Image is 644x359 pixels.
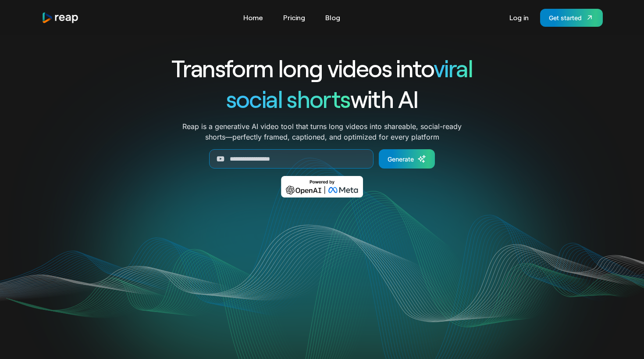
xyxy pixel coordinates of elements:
[549,13,582,22] div: Get started
[140,83,505,114] h1: with AI
[42,12,79,24] a: home
[540,9,603,27] a: Get started
[279,11,310,25] a: Pricing
[182,121,462,142] p: Reap is a generative AI video tool that turns long videos into shareable, social-ready shorts—per...
[239,11,267,25] a: Home
[321,11,345,25] a: Blog
[434,54,473,82] span: viral
[281,176,363,197] img: Powered by OpenAI & Meta
[388,154,414,164] div: Generate
[226,84,350,113] span: social shorts
[505,11,533,25] a: Log in
[379,149,435,169] a: Generate
[42,12,79,24] img: reap logo
[140,53,505,83] h1: Transform long videos into
[140,149,505,169] form: Generate Form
